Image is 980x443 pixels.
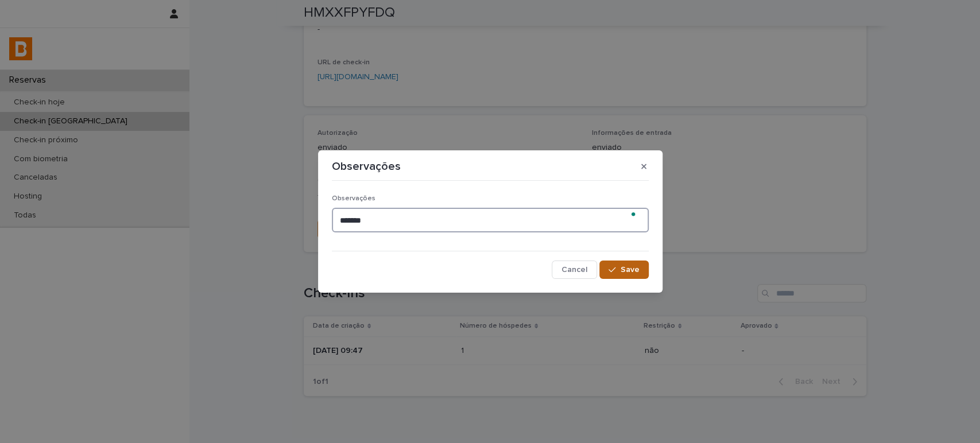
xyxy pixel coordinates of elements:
textarea: To enrich screen reader interactions, please activate Accessibility in Grammarly extension settings [332,208,649,232]
p: Observações [332,160,401,173]
span: Cancel [561,266,587,274]
span: Save [621,266,640,274]
button: Cancel [552,261,597,279]
button: Save [599,261,648,279]
span: Observações [332,195,375,202]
